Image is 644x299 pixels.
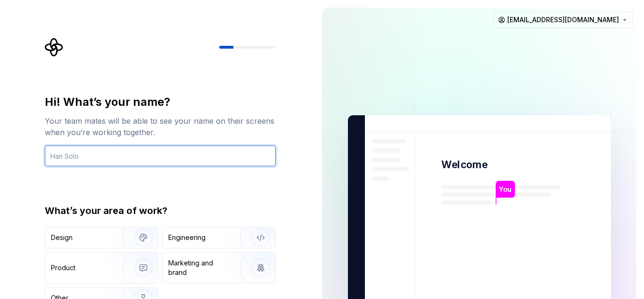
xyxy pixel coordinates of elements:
[45,38,64,57] svg: Supernova Logo
[45,115,276,138] div: Your team mates will be able to see your name on their screens when you’re working together.
[168,233,206,242] div: Engineering
[499,184,512,195] p: You
[168,258,232,277] div: Marketing and brand
[51,233,73,242] div: Design
[441,158,487,171] p: Welcome
[51,263,75,273] div: Product
[45,204,276,217] div: What’s your area of work?
[45,145,276,166] input: Han Solo
[45,94,276,110] div: Hi! What’s your name?
[494,11,633,28] button: [EMAIL_ADDRESS][DOMAIN_NAME]
[507,15,619,25] span: [EMAIL_ADDRESS][DOMAIN_NAME]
